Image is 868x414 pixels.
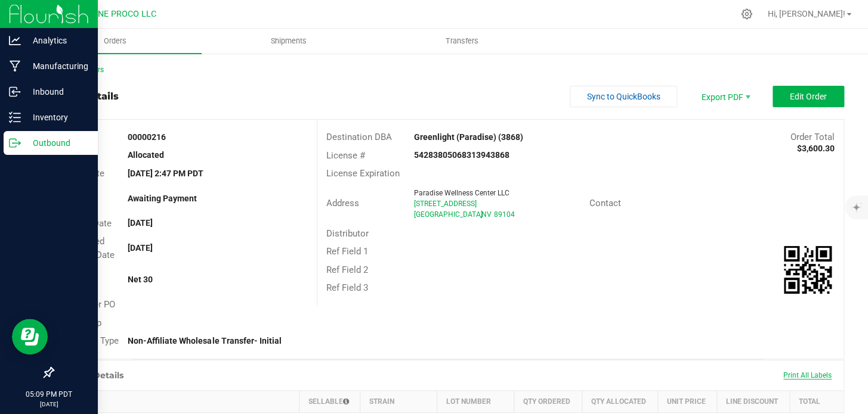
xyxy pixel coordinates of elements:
span: Address [326,198,359,208]
span: License # [326,150,365,161]
span: Order Total [790,132,835,142]
img: Scan me! [784,246,832,294]
span: DUNE PROCO LLC [87,9,156,19]
strong: Non-Affiliate Wholesale Transfer- Initial [128,336,281,345]
span: [STREET_ADDRESS] [414,200,477,208]
span: Ref Field 2 [326,264,368,275]
span: Ref Field 1 [326,246,368,257]
strong: $3,600.30 [797,144,835,153]
li: Export PDF [689,86,761,107]
strong: Net 30 [128,275,153,284]
button: Sync to QuickBooks [570,86,677,107]
span: Paradise Wellness Center LLC [414,189,509,197]
div: Manage settings [739,8,754,20]
span: , [480,210,481,219]
strong: Greenlight (Paradise) (3868) [414,132,523,142]
strong: Allocated [128,150,164,160]
th: Strain [360,390,437,412]
span: Contact [589,198,621,208]
span: [GEOGRAPHIC_DATA] [414,210,483,219]
th: Total [789,390,844,412]
inline-svg: Manufacturing [9,60,21,72]
a: Orders [29,29,202,54]
span: Hi, [PERSON_NAME]! [768,9,845,18]
p: [DATE] [5,400,92,409]
p: Analytics [21,33,92,48]
span: 89104 [494,210,515,219]
qrcode: 00000216 [784,246,832,294]
th: Qty Ordered [514,390,582,412]
span: Sync to QuickBooks [587,92,660,101]
a: Transfers [375,29,548,54]
inline-svg: Analytics [9,35,21,46]
th: Unit Price [657,390,716,412]
span: Distributor [326,228,369,239]
inline-svg: Inbound [9,86,21,98]
span: Transfers [430,36,495,46]
button: Edit Order [773,86,844,107]
strong: [DATE] [128,243,153,253]
span: NV [481,210,492,219]
p: Outbound [21,136,92,150]
strong: [DATE] 2:47 PM PDT [128,169,203,178]
span: License Expiration [326,168,400,179]
th: Sellable [299,390,360,412]
p: Manufacturing [21,59,92,73]
p: Inventory [21,110,92,124]
span: Destination DBA [326,132,392,142]
iframe: Resource center [12,319,48,354]
span: Shipments [255,36,323,46]
a: Shipments [202,29,375,54]
span: Print All Labels [783,371,832,379]
strong: Awaiting Payment [128,194,197,203]
th: Item [54,390,299,412]
th: Line Discount [716,390,789,412]
strong: [DATE] [128,218,153,228]
inline-svg: Outbound [9,137,21,149]
p: 05:09 PM PDT [5,389,92,400]
th: Qty Allocated [582,390,657,412]
span: Ref Field 3 [326,282,368,293]
span: Orders [88,36,143,46]
p: Inbound [21,85,92,99]
th: Lot Number [437,390,514,412]
strong: 00000216 [128,132,166,142]
strong: 54283805068313943868 [414,150,509,160]
inline-svg: Inventory [9,111,21,123]
span: Edit Order [790,92,827,101]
